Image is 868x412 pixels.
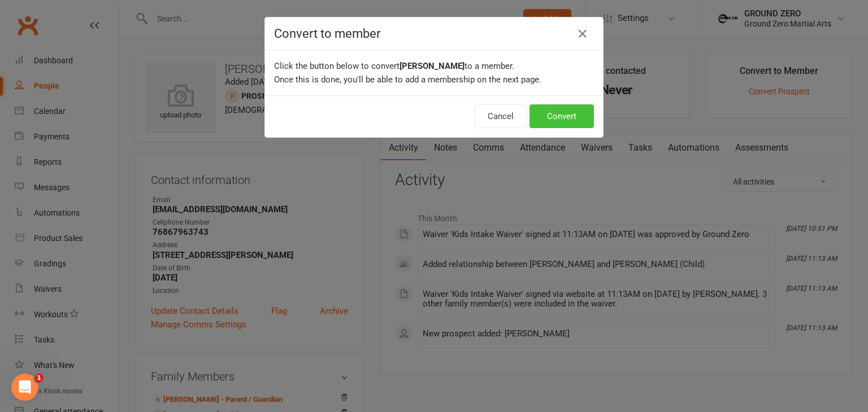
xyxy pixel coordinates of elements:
[400,61,465,71] b: [PERSON_NAME]
[274,27,594,41] h4: Convert to member
[530,104,594,128] button: Convert
[265,50,603,95] div: Click the button below to convert to a member. Once this is done, you'll be able to add a members...
[574,25,592,43] button: Close
[34,374,44,383] span: 1
[475,104,527,128] button: Cancel
[11,374,38,401] iframe: Intercom live chat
